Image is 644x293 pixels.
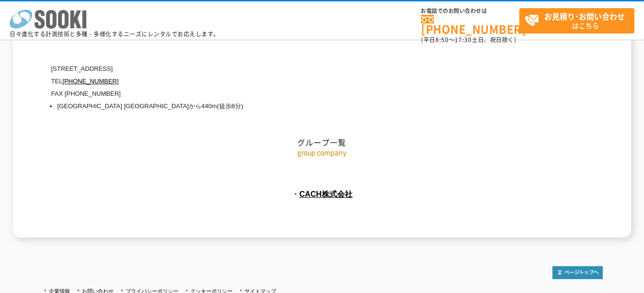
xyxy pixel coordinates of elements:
span: お電話でのお問い合わせは [421,8,519,14]
p: ・ [41,186,602,202]
p: [STREET_ADDRESS] [51,63,511,75]
li: [GEOGRAPHIC_DATA] [GEOGRAPHIC_DATA]から440m(徒歩8分) [57,100,511,113]
a: [PHONE_NUMBER] [421,15,519,34]
span: 8:50 [435,35,449,44]
a: [PHONE_NUMBER] [62,78,118,85]
p: TEL [51,75,511,88]
span: (平日 ～ 土日、祝日除く) [421,35,516,44]
span: 17:30 [455,35,472,44]
h2: グループ一覧 [41,42,602,147]
p: 日々進化する計測技術と多種・多様化するニーズにレンタルでお応えします。 [10,31,220,37]
a: お見積り･お問い合わせはこちら [519,8,634,34]
p: FAX [PHONE_NUMBER] [51,88,511,100]
img: トップページへ [552,266,603,279]
a: CACH株式会社 [299,190,352,198]
p: group company [41,147,602,158]
strong: お見積り･お問い合わせ [544,11,625,22]
span: はこちら [525,9,634,33]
